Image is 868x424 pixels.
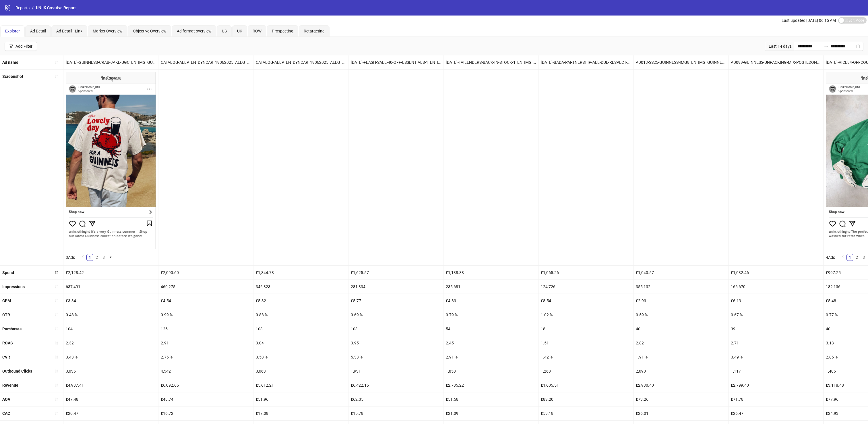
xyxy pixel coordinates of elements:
a: 3 [861,254,867,261]
div: 460,275 [158,280,253,294]
div: £5,612.21 [253,378,348,392]
b: Spend [2,270,14,275]
b: Revenue [2,383,18,388]
div: 3.43 % [63,350,158,364]
li: / [32,5,34,11]
div: £2,799.40 [728,378,823,392]
span: sort-ascending [54,369,58,373]
div: 1,931 [348,364,443,378]
div: £21.09 [443,406,538,420]
div: 3.53 % [253,350,348,364]
span: sort-ascending [54,313,58,317]
div: £26.01 [633,406,728,420]
div: 0.59 % [633,308,728,322]
div: 346,823 [253,280,348,294]
div: £1,032.46 [728,266,823,280]
button: Add Filter [5,42,37,51]
a: Reports [14,5,31,11]
div: 2.91 [158,336,253,350]
div: £89.20 [538,392,633,406]
div: 0.88 % [253,308,348,322]
span: swap-right [824,44,828,49]
span: Ad format overview [177,29,212,33]
div: 3,035 [63,364,158,378]
span: Retargeting [304,29,325,33]
span: filter [9,44,13,48]
div: 104 [63,322,158,336]
div: 2.71 [728,336,823,350]
div: £6,422.16 [348,378,443,392]
div: 355,132 [633,280,728,294]
div: 2.82 [633,336,728,350]
div: Last 14 days [765,42,794,51]
span: Ad Detail [30,29,46,33]
div: £15.78 [348,406,443,420]
b: Impressions [2,284,25,289]
li: 2 [853,254,860,261]
div: £2,930.40 [633,378,728,392]
button: right [107,254,114,261]
div: £62.35 [348,392,443,406]
div: 1.51 [538,336,633,350]
img: Screenshot 120230077464040356 [66,72,156,249]
span: left [841,255,845,259]
b: CTR [2,313,10,317]
div: £6.19 [728,294,823,308]
li: Next Page [107,254,114,261]
span: US [222,29,227,33]
div: 281,834 [348,280,443,294]
b: AOV [2,397,10,402]
b: ROAS [2,341,13,345]
div: £17.08 [253,406,348,420]
div: 0.48 % [63,308,158,322]
a: 3 [100,254,107,261]
li: 1 [846,254,853,261]
div: £48.74 [158,392,253,406]
div: 125 [158,322,253,336]
div: £1,138.88 [443,266,538,280]
li: 1 [86,254,93,261]
div: 166,670 [728,280,823,294]
div: £1,040.57 [633,266,728,280]
div: 124,726 [538,280,633,294]
b: CPM [2,298,11,303]
div: £4.83 [443,294,538,308]
div: 0.99 % [158,308,253,322]
li: 2 [93,254,100,261]
div: £4.54 [158,294,253,308]
b: CVR [2,355,10,359]
a: 2 [94,254,100,261]
div: 18 [538,322,633,336]
div: [DATE]-FLASH-SALE-40-OFF-ESSENTIALS-1_EN_IMG_ALL_SP_02092025_ALLG_CC_SC1_None__ [348,55,443,69]
div: 3.49 % [728,350,823,364]
span: ROW [253,29,261,33]
a: 2 [854,254,860,261]
span: Ad Detail - Link [56,29,82,33]
b: Ad name [2,60,18,65]
div: Add Filter [15,44,32,49]
div: 637,491 [63,280,158,294]
div: 1,858 [443,364,538,378]
div: AD099-GUINNESS-UNPACKING-MIX-POSTEDONE_EN_VID_GUINNESS_CP_09072025_ALLG_CC_SC13_None__ [728,55,823,69]
span: sort-ascending [54,327,58,331]
span: Explorer [5,29,20,33]
span: sort-ascending [54,284,58,288]
div: £1,625.57 [348,266,443,280]
div: £1,605.51 [538,378,633,392]
a: 1 [87,254,93,261]
span: sort-descending [54,270,58,274]
a: 1 [847,254,853,261]
div: £2.93 [633,294,728,308]
div: CATALOG-ALLP_EN_DYNCAR_19062025_ALLG_CC_SC3_None_PRO_ [158,55,253,69]
span: left [81,255,85,259]
div: 3.95 [348,336,443,350]
div: 3,063 [253,364,348,378]
div: £20.47 [63,406,158,420]
div: £2,090.60 [158,266,253,280]
div: 2,090 [633,364,728,378]
b: Purchases [2,327,22,331]
div: £47.48 [63,392,158,406]
div: 54 [443,322,538,336]
li: 3 [100,254,107,261]
div: £4,937.41 [63,378,158,392]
